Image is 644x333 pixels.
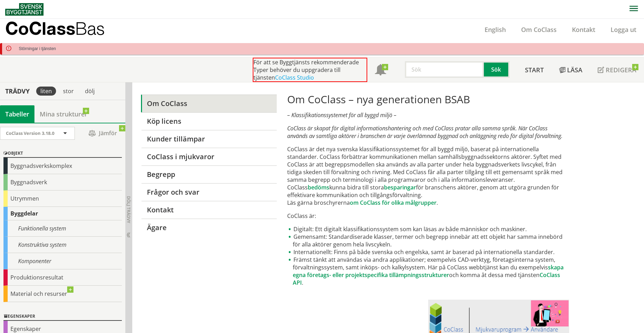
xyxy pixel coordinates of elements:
a: Kunder tillämpar [141,130,276,148]
div: Funktionella system [3,220,122,237]
a: bedöms [308,184,329,191]
a: Ägare [141,219,276,236]
a: CoClass Studio [275,74,314,81]
div: Utrymmen [3,190,122,207]
a: om CoClass för olika målgrupper [350,199,437,206]
div: Komponenter [3,253,122,269]
li: Gemensamt: Standardiserade klasser, termer och begrepp innebär att ett objekt har samma innebörd ... [287,233,569,248]
em: CoClass är skapat för digital informationshantering och med CoClass pratar alla samma språk. När ... [287,124,563,140]
p: CoClass är: [287,212,569,220]
div: Konstruktiva system [3,237,122,253]
a: Läsa [551,58,590,82]
a: Kontakt [564,25,603,34]
li: Internationellt: Finns på både svenska och engelska, samt är baserad på internationella standarder. [287,248,569,256]
div: dölj [81,87,99,96]
span: Dölj trädvy [126,196,132,223]
a: CoClassBas [5,19,120,40]
li: Digitalt: Ett digitalt klassifikationssystem som kan läsas av både människor och maskiner. [287,225,569,233]
div: För att se Byggtjänsts rekommenderade Typer behöver du uppgradera till tjänsten [253,58,367,82]
span: Start [525,66,544,74]
button: Sök [484,61,510,78]
img: Svensk Byggtjänst [5,3,44,16]
div: Produktionsresultat [3,269,122,286]
div: liten [36,87,56,96]
p: CoClass [5,24,105,32]
a: Om CoClass [141,95,276,112]
span: Jämför [82,127,124,139]
span: Redigera [606,66,636,74]
a: Start [517,58,551,82]
h1: Om CoClass – nya generationen BSAB [287,93,569,106]
div: stor [59,87,78,96]
a: Logga ut [603,25,644,34]
div: Byggnadsverkskomplex [3,158,122,174]
span: CoClass Version 3.18.0 [6,130,54,136]
p: CoClass är det nya svenska klassifikationssystemet för all byggd miljö, baserat på internationell... [287,145,569,206]
a: CoClass i mjukvaror [141,148,276,165]
a: besparingar [384,184,416,191]
a: CoClass API [293,271,560,286]
em: – Klassifikationssystemet för all byggd miljö – [287,111,396,119]
a: Frågor och svar [141,183,276,201]
span: Notifikationer [375,65,386,76]
div: Byggdelar [3,207,122,220]
a: skapa egna företags- eller projektspecifika tillämpningsstrukturer [293,263,564,279]
div: Material och resurser [3,286,122,302]
a: Redigera [590,58,644,82]
a: Om CoClass [513,25,564,34]
div: Byggnadsverk [3,174,122,190]
a: English [477,25,513,34]
a: Kontakt [141,201,276,219]
input: Sök [405,61,484,78]
a: Mina strukturer [34,105,93,123]
span: Bas [75,18,105,39]
a: Köp licens [141,112,276,130]
span: Läsa [567,66,582,74]
div: Trädvy [1,87,33,95]
div: Objekt [3,149,122,158]
li: Främst tänkt att användas via andra applikationer; exempelvis CAD-verktyg, företagsinterna system... [287,256,569,286]
div: Egenskaper [3,312,122,321]
a: Begrepp [141,165,276,183]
